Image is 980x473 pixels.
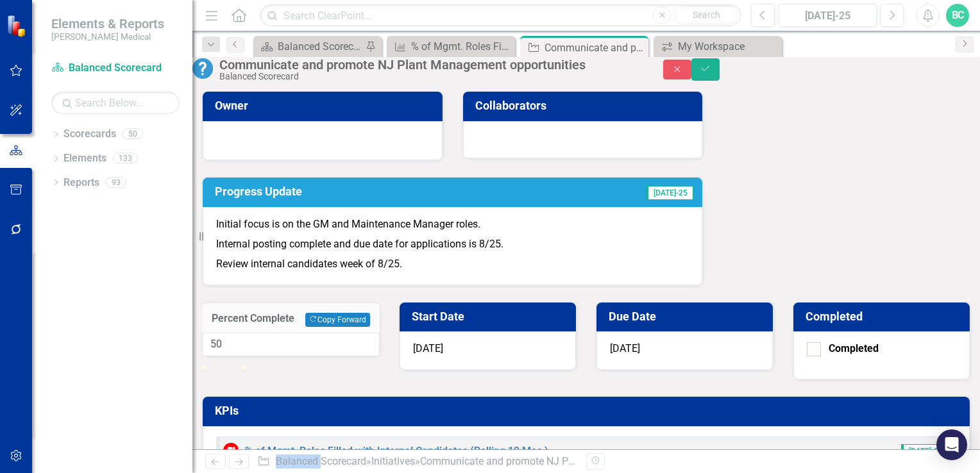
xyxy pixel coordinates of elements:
div: % of Mgmt. Roles Filled with Internal Candidates (Rolling 12 Mos.) [411,38,512,54]
div: Balanced Scorecard Welcome Page [278,38,362,54]
img: Below Target [223,443,239,458]
h3: Percent Complete [212,313,300,324]
p: Initial focus is on the GM and Maintenance Manager roles. [216,217,689,235]
div: 50 [122,129,143,140]
span: Search [693,10,720,20]
a: Initiatives [371,455,415,467]
button: Copy Forward [305,313,370,327]
div: 93 [106,177,126,188]
img: ClearPoint Strategy [6,14,29,37]
h3: Due Date [609,310,765,323]
h3: Progress Update [215,185,523,198]
p: Internal posting complete and due date for applications is 8/25. [216,235,689,254]
div: » » [257,454,577,469]
h3: Collaborators [475,99,695,112]
span: [DATE] [610,342,640,354]
span: [DATE] [413,342,443,354]
span: [DATE]-25 [646,186,693,200]
a: Scorecards [63,127,116,142]
a: Balanced Scorecard [51,61,180,76]
div: Communicate and promote NJ Plant Management opportunities [420,455,711,467]
h3: Owner [215,99,435,112]
a: Elements [63,151,106,166]
button: BC [946,4,969,27]
a: Reports [63,176,99,190]
input: Search Below... [51,92,180,114]
a: % of Mgmt. Roles Filled with Internal Candidates (Rolling 12 Mos.) [390,38,512,54]
a: Balanced Scorecard Welcome Page [257,38,362,54]
a: Balanced Scorecard [276,455,366,467]
div: My Workspace [678,38,779,54]
h3: Completed [806,310,962,323]
div: Completed [829,342,879,356]
span: Elements & Reports [51,16,164,31]
h3: Start Date [412,310,568,323]
div: [DATE]-25 [783,8,872,24]
a: My Workspace [657,38,779,54]
img: No Information [192,58,213,79]
div: Open Intercom Messenger [936,429,967,460]
div: Communicate and promote NJ Plant Management opportunities [219,58,638,72]
p: Review internal candidates week of 8/25. [216,254,689,272]
h3: KPIs [215,404,962,417]
div: 133 [113,153,138,164]
button: [DATE]-25 [779,4,877,27]
input: Search ClearPoint... [260,4,741,27]
small: [PERSON_NAME] Medical [51,31,164,42]
div: Communicate and promote NJ Plant Management opportunities [545,40,645,56]
span: [DATE]-25 [901,444,949,458]
div: Balanced Scorecard [219,72,638,81]
button: Search [674,6,738,24]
